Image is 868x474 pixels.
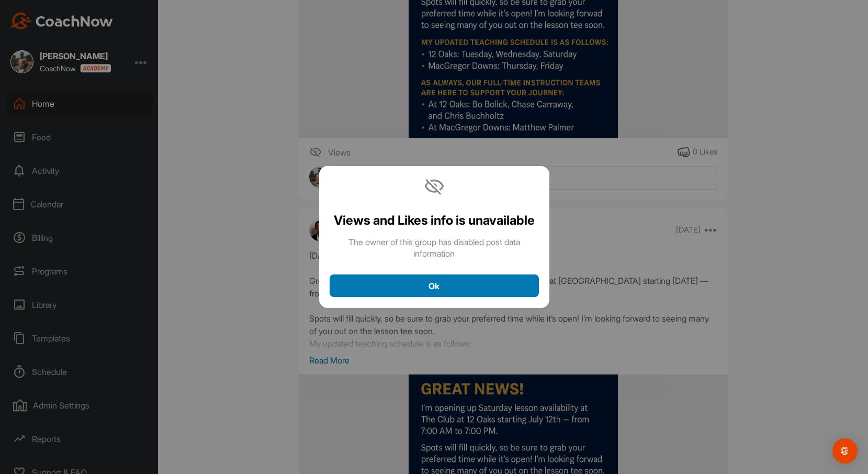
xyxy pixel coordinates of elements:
h2: Views and Likes info is unavailable [330,213,539,228]
span: Ok [429,281,439,291]
button: Ok [330,274,539,297]
div: Open Intercom Messenger [832,438,858,464]
img: icon [424,177,445,197]
p: The owner of this group has disabled post data information [330,236,539,260]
